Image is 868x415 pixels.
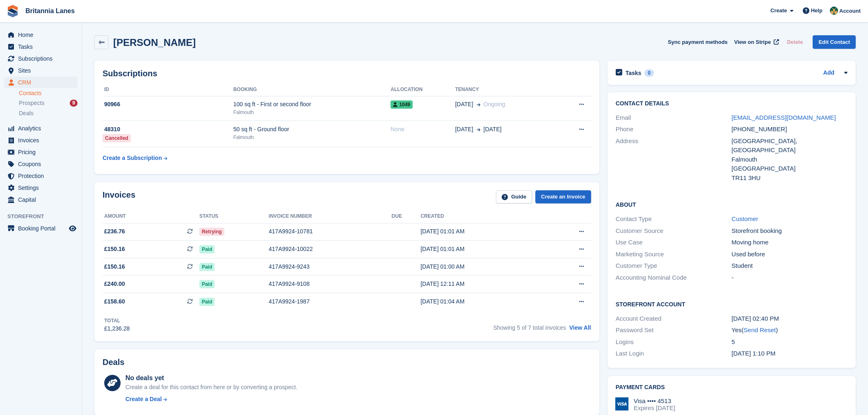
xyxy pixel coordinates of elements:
span: 1049 [391,100,413,109]
h2: Invoices [103,190,135,204]
div: 100 sq ft - First or second floor [233,100,391,109]
div: Customer Source [616,226,732,236]
span: Storefront [7,212,82,221]
a: menu [4,135,78,146]
h2: Subscriptions [103,69,591,78]
div: [GEOGRAPHIC_DATA] [731,164,847,173]
div: Create a Deal [126,395,162,404]
a: menu [4,77,78,88]
div: Cancelled [103,134,131,142]
div: Student [731,261,847,271]
h2: Tasks [626,69,642,77]
div: 417A9924-10022 [269,245,392,253]
span: Subscriptions [18,53,67,64]
div: [GEOGRAPHIC_DATA], [GEOGRAPHIC_DATA] [731,137,847,155]
a: Create an Invoice [535,190,591,204]
span: Protection [18,170,67,182]
span: Showing 5 of 7 total invoices [493,324,566,331]
div: Falmouth [731,155,847,164]
span: [DATE] [455,125,473,134]
h2: About [616,200,847,208]
div: [DATE] 12:11 AM [420,280,543,288]
a: Edit Contact [813,35,856,49]
th: Tenancy [455,83,556,96]
a: Britannia Lanes [22,4,78,18]
div: Account Created [616,314,732,324]
div: 48310 [103,125,233,134]
th: Amount [103,210,199,223]
span: Booking Portal [18,223,67,234]
div: 90966 [103,100,233,109]
a: menu [4,170,78,182]
span: £240.00 [104,280,125,288]
div: Use Case [616,238,732,247]
div: Total [104,317,130,324]
h2: [PERSON_NAME] [113,37,196,48]
th: Created [420,210,543,223]
div: [DATE] 02:40 PM [731,314,847,324]
h2: Payment cards [616,384,847,391]
div: Storefront booking [731,226,847,236]
div: 50 sq ft - Ground floor [233,125,391,134]
div: Yes [731,326,847,335]
a: Create a Deal [126,395,297,404]
span: Create [770,7,787,15]
h2: Contact Details [616,100,847,107]
div: Address [616,137,732,183]
a: Deals [19,109,78,118]
th: ID [103,83,233,96]
a: menu [4,41,78,52]
div: £1,236.28 [104,324,130,333]
span: Settings [18,182,67,194]
span: Home [18,29,67,41]
span: Prospects [19,99,44,107]
a: Add [823,68,834,78]
a: menu [4,182,78,194]
span: Invoices [18,135,67,146]
span: Deals [19,109,34,117]
th: Invoice number [269,210,392,223]
a: menu [4,65,78,76]
img: Nathan Kellow [830,7,838,15]
a: Contacts [19,89,78,97]
th: Due [392,210,421,223]
span: Paid [199,280,215,288]
div: Create a deal for this contact from here or by converting a prospect. [126,383,297,392]
h2: Deals [103,358,124,367]
div: Create a Subscription [103,154,162,162]
div: Accounting Nominal Code [616,273,732,283]
a: Customer [731,215,758,222]
span: Help [811,7,822,15]
div: Falmouth [233,134,391,141]
button: Delete [783,35,806,49]
a: Send Reset [744,326,776,333]
a: menu [4,53,78,64]
a: View on Stripe [731,35,781,49]
div: Customer Type [616,261,732,271]
div: 9 [70,100,78,107]
div: Visa •••• 4513 [634,397,675,405]
span: Sites [18,65,67,76]
div: [PHONE_NUMBER] [731,125,847,134]
span: Account [839,7,861,15]
a: menu [4,29,78,41]
a: Preview store [68,223,78,233]
th: Booking [233,83,391,96]
span: Ongoing [484,101,505,107]
a: [EMAIL_ADDRESS][DOMAIN_NAME] [731,114,836,121]
div: Password Set [616,326,732,335]
div: None [391,125,455,134]
span: Coupons [18,158,67,170]
time: 2025-06-23 12:10:25 UTC [731,350,775,357]
div: Falmouth [233,109,391,116]
span: Analytics [18,123,67,134]
span: Pricing [18,146,67,158]
a: View All [569,324,591,331]
span: Retrying [199,228,224,236]
a: menu [4,123,78,134]
span: Capital [18,194,67,205]
span: [DATE] [484,125,502,134]
a: menu [4,158,78,170]
span: View on Stripe [734,38,771,46]
span: Tasks [18,41,67,52]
